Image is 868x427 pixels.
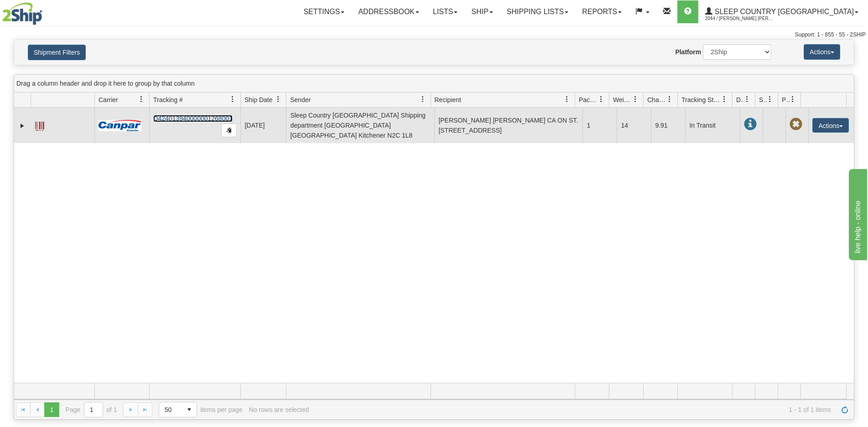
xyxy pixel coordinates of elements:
div: live help - online [7,5,84,16]
span: Weight [613,95,632,104]
span: Charge [647,95,666,104]
iframe: chat widget [847,167,867,260]
img: 14 - Canpar [99,120,141,131]
a: Pickup Status filter column settings [785,92,800,107]
td: 9.91 [651,108,685,143]
a: Sender filter column settings [415,92,431,107]
span: Page of 1 [66,402,117,417]
a: Charge filter column settings [662,92,677,107]
button: Shipment Filters [28,45,86,60]
label: Platform [675,47,701,57]
a: Tracking # filter column settings [225,92,240,107]
button: Actions [804,44,840,60]
span: Carrier [99,95,118,104]
a: Recipient filter column settings [559,92,575,107]
span: 50 [165,405,177,414]
a: Weight filter column settings [628,92,643,107]
button: Actions [812,118,849,133]
a: Ship Date filter column settings [270,92,286,107]
a: Tracking Status filter column settings [717,92,732,107]
td: [PERSON_NAME] [PERSON_NAME] CA ON ST. [STREET_ADDRESS] [434,108,582,143]
span: Sender [290,95,311,104]
a: Delivery Status filter column settings [739,92,755,107]
a: Sleep Country [GEOGRAPHIC_DATA] 2044 / [PERSON_NAME] [PERSON_NAME] [698,0,865,23]
a: Shipment Issues filter column settings [762,92,778,107]
span: 2044 / [PERSON_NAME] [PERSON_NAME] [705,14,774,23]
a: Packages filter column settings [593,92,609,107]
td: Sleep Country [GEOGRAPHIC_DATA] Shipping department [GEOGRAPHIC_DATA] [GEOGRAPHIC_DATA] Kitchener... [286,108,434,143]
div: No rows are selected [249,406,309,413]
span: Delivery Status [736,95,744,104]
a: Reports [575,0,629,23]
span: Pickup Not Assigned [790,118,802,131]
a: Shipping lists [500,0,575,23]
span: Pickup Status [782,95,790,104]
a: Addressbook [351,0,426,23]
span: Page 1 [44,402,59,417]
a: Refresh [837,402,852,417]
td: In Transit [685,108,740,143]
a: Ship [464,0,499,23]
span: In Transit [744,118,757,131]
span: Ship Date [244,95,272,104]
span: Page sizes drop down [159,402,197,417]
a: Label [35,118,44,132]
span: items per page [159,402,243,417]
a: Carrier filter column settings [134,92,149,107]
a: Settings [296,0,351,23]
td: 14 [617,108,651,143]
span: Shipment Issues [759,95,767,104]
span: select [182,402,197,417]
span: 1 - 1 of 1 items [315,406,831,413]
td: [DATE] [240,108,286,143]
span: Packages [579,95,598,104]
div: Support: 1 - 855 - 55 - 2SHIP [2,31,866,39]
span: Recipient [435,95,461,104]
button: Copy to clipboard [221,123,237,137]
span: Tracking Status [681,95,721,104]
input: Page 1 [84,402,103,417]
td: 1 [582,108,617,143]
a: Lists [426,0,464,23]
span: Sleep Country [GEOGRAPHIC_DATA] [712,8,854,15]
div: grid grouping header [14,75,854,93]
a: Expand [18,121,27,130]
a: D424013940000001268001 [153,115,233,122]
span: Tracking # [153,95,183,104]
img: logo2044.jpg [2,2,42,25]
